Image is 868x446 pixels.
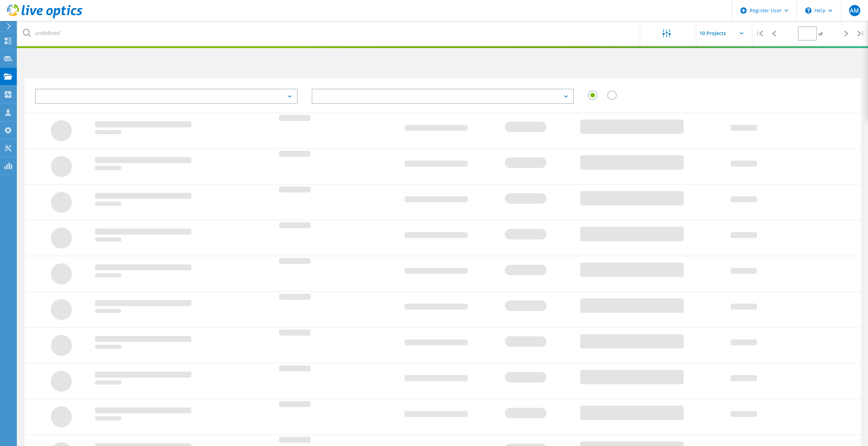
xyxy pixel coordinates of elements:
[850,8,859,13] span: AM
[805,7,812,14] svg: \n
[752,21,767,46] div: |
[7,15,82,20] a: Live Optics Dashboard
[819,31,822,37] span: of
[18,21,640,46] input: undefined
[854,21,868,46] div: |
